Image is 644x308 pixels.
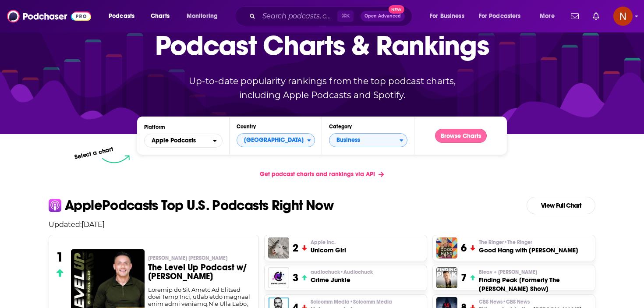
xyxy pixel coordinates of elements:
span: • The Ringer [504,239,532,245]
img: select arrow [102,155,130,163]
span: Scicomm Media [311,298,392,305]
img: Podchaser - Follow, Share and Rate Podcasts [7,8,91,25]
h3: Unicorn Girl [311,246,346,255]
a: audiochuck•AudiochuckCrime Junkie [311,269,373,284]
p: Bleav + Ryan Hanley [479,269,591,276]
img: Crime Junkie [268,267,289,288]
span: Monitoring [187,10,218,22]
h2: Platforms [144,134,223,148]
h3: 7 [461,271,467,284]
span: • Scicomm Media [350,299,392,305]
a: Charts [145,9,175,23]
h3: 6 [461,241,467,255]
h3: Finding Peak [Formerly The [PERSON_NAME] Show] [479,276,591,293]
p: The Ringer • The Ringer [479,239,578,246]
h3: 2 [293,241,298,255]
h3: Crime Junkie [311,276,373,284]
img: Finding Peak [Formerly The Ryan Hanley Show] [436,267,457,288]
span: More [540,10,555,22]
input: Search podcasts, credits, & more... [259,9,337,23]
button: Open AdvancedNew [361,11,405,21]
a: Show notifications dropdown [567,9,582,24]
h3: 1 [56,249,64,265]
button: open menu [424,9,475,23]
img: apple Icon [49,199,61,212]
span: [PERSON_NAME] [PERSON_NAME] [148,255,227,262]
p: Apple Podcasts Top U.S. Podcasts Right Now [65,198,333,212]
span: Apple Inc. [311,239,336,246]
span: Business [329,133,400,148]
img: Unicorn Girl [268,237,289,258]
span: For Podcasters [479,10,521,22]
img: User Profile [613,7,633,26]
span: • CBS News [502,299,530,305]
button: open menu [144,134,223,148]
span: Get podcast charts and rankings via API [260,170,375,178]
span: • Audiochuck [340,269,373,275]
button: open menu [473,9,534,23]
button: open menu [103,9,146,23]
span: audiochuck [311,269,373,276]
p: Updated: [DATE] [42,220,602,229]
p: Podcast Charts & Rankings [155,17,489,74]
span: Charts [151,10,170,22]
h3: Good Hang with [PERSON_NAME] [479,246,578,255]
p: audiochuck • Audiochuck [311,269,373,276]
span: ⌘ K [337,11,354,22]
p: Select a chart [74,145,114,161]
img: Good Hang with Amy Poehler [436,237,457,258]
p: CBS News • CBS News [479,298,591,305]
p: Scicomm Media • Scicomm Media [311,298,392,305]
a: Get podcast charts and rankings via API [253,163,391,185]
button: Categories [329,133,407,147]
button: Countries [237,133,315,147]
button: open menu [180,9,229,23]
a: View Full Chart [527,197,595,214]
a: Apple Inc.Unicorn Girl [311,239,346,255]
div: Search podcasts, credits, & more... [243,6,421,26]
p: Paul Alex Espinoza [148,255,252,262]
p: Up-to-date popularity rankings from the top podcast charts, including Apple Podcasts and Spotify. [171,74,473,102]
p: Apple Inc. [311,239,346,246]
button: open menu [534,9,566,23]
span: [GEOGRAPHIC_DATA] [237,133,307,148]
a: The Ringer•The RingerGood Hang with [PERSON_NAME] [479,239,578,255]
span: The Ringer [479,239,532,246]
a: Bleav + [PERSON_NAME]Finding Peak [Formerly The [PERSON_NAME] Show] [479,269,591,293]
span: Podcasts [109,10,134,22]
span: New [389,5,404,14]
button: Browse Charts [435,129,487,143]
a: [PERSON_NAME] [PERSON_NAME]The Level Up Podcast w/ [PERSON_NAME] [148,255,252,286]
span: Open Advanced [364,14,401,18]
span: For Business [430,10,464,22]
span: Logged in as AdelNBM [613,7,633,26]
h3: The Level Up Podcast w/ [PERSON_NAME] [148,263,252,281]
span: Bleav + [PERSON_NAME] [479,269,537,276]
a: Show notifications dropdown [589,9,603,24]
span: CBS News [479,298,530,305]
span: Apple Podcasts [152,138,196,144]
button: Show profile menu [613,7,633,26]
h3: 3 [293,271,298,284]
